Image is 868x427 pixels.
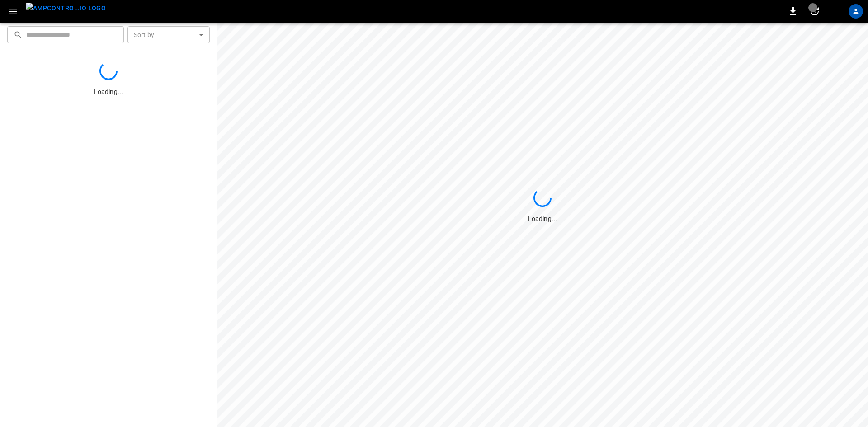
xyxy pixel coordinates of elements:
[26,3,106,14] img: ampcontrol.io logo
[849,4,863,19] div: profile-icon
[217,23,868,427] canvas: Map
[807,4,822,19] button: set refresh interval
[528,215,557,222] span: Loading...
[94,88,123,95] span: Loading...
